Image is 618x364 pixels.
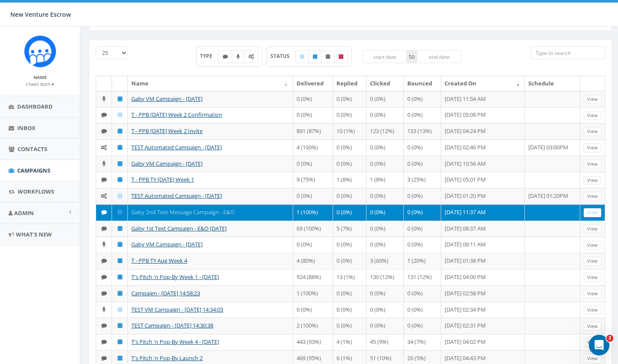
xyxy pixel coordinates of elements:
a: Chaeli Bath [26,80,55,88]
td: 0 (0%) [367,237,403,253]
td: 0 (0%) [367,318,403,334]
td: 0 (0%) [404,156,442,172]
a: View [584,273,601,282]
span: New Venture Escrow [10,10,71,18]
td: 1 (8%) [367,172,403,188]
input: Type to search [531,46,605,59]
td: 1 (8%) [333,172,367,188]
td: 0 (0%) [293,188,333,204]
span: Dashboard [17,103,53,110]
a: Gaby VM Campaign - [DATE] [131,95,203,103]
a: View [584,289,601,298]
td: 0 (0%) [404,107,442,123]
span: Workflows [18,188,54,195]
a: T's Pitch 'n Pop-By Week 4 - [DATE] [131,338,219,346]
td: 0 (0%) [404,285,442,302]
a: TEST Automated Campaign - [DATE] [131,192,222,200]
a: View [584,322,601,331]
td: [DATE] 01:20 PM [441,188,525,204]
a: View [584,127,601,136]
td: 0 (0%) [333,204,367,221]
td: 0 (0%) [293,237,333,253]
td: 0 (0%) [367,302,403,318]
i: Draft [118,112,122,118]
label: Published [308,50,322,63]
i: Published [118,258,122,264]
td: 69 (100%) [293,221,333,237]
td: [DATE] 05:08 PM [441,107,525,123]
i: Text SMS [101,112,107,118]
a: View [584,95,601,104]
td: 9 (75%) [293,172,333,188]
td: 0 (0%) [367,204,403,221]
td: [DATE] 01:38 PM [441,253,525,269]
th: Replied [333,76,367,91]
i: Draft [118,307,122,312]
td: 443 (93%) [293,334,333,350]
td: 0 (0%) [333,188,367,204]
i: Automated Message [248,54,254,59]
i: Text SMS [101,226,107,231]
td: 0 (0%) [404,204,442,221]
td: [DATE] 02:58 PM [441,285,525,302]
td: 123 (12%) [367,123,403,140]
th: Created On: activate to sort column ascending [441,76,525,91]
td: 0 (0%) [333,253,367,269]
span: to [407,50,417,63]
td: 0 (0%) [333,237,367,253]
td: 0 (0%) [333,156,367,172]
td: 0 (0%) [293,302,333,318]
a: View [584,111,601,120]
td: 3 (60%) [367,253,403,269]
small: Name [33,74,47,80]
i: Text SMS [101,258,107,264]
input: start date [363,50,407,63]
td: 0 (0%) [367,140,403,156]
span: Campaigns [17,167,50,174]
iframe: Intercom live chat [589,335,609,355]
th: Name: activate to sort column ascending [128,76,293,91]
i: Text SMS [101,177,107,182]
td: [DATE] 08:11 AM [441,237,525,253]
td: 131 (12%) [404,269,442,285]
a: T - PPB [DATE] Week 2 Invite [131,127,203,135]
a: Gaby 2nd Text Message Campaign - E&O [131,208,234,216]
i: Published [313,54,317,59]
i: Published [118,128,122,134]
label: Unpublished [321,50,335,63]
td: 0 (0%) [333,91,367,107]
span: Contacts [18,145,47,153]
span: What's New [16,231,52,238]
td: 1 (20%) [404,253,442,269]
td: 0 (0%) [404,237,442,253]
i: Published [118,209,122,215]
td: [DATE] 03:00PM [525,140,580,156]
a: Campaign - [DATE] 14:58:23 [131,289,200,297]
label: Ringless Voice Mail [232,50,245,63]
td: 0 (0%) [404,302,442,318]
td: 45 (9%) [367,334,403,350]
td: [DATE] 04:00 PM [441,269,525,285]
td: 0 (0%) [333,107,367,123]
th: Delivered [293,76,333,91]
span: 2 [606,335,613,342]
a: View [584,208,601,217]
i: Ringless Voice Mail [102,307,106,312]
td: 1 (100%) [293,285,333,302]
a: T's Pitch 'n Pop-By Week 1 - [DATE] [131,273,219,281]
a: View [584,143,601,152]
img: Rally_Corp_Icon_1.png [24,35,56,67]
td: 891 (87%) [293,123,333,140]
td: 0 (0%) [367,91,403,107]
td: 13 (1%) [333,269,367,285]
i: Draft [300,54,304,59]
td: 0 (0%) [293,91,333,107]
td: 4 (100%) [293,140,333,156]
td: [DATE] 10:56 AM [441,156,525,172]
td: 4 (80%) [293,253,333,269]
td: 0 (0%) [333,318,367,334]
td: 0 (0%) [333,140,367,156]
i: Published [118,145,122,150]
td: [DATE] 02:46 PM [441,140,525,156]
td: 0 (0%) [333,302,367,318]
